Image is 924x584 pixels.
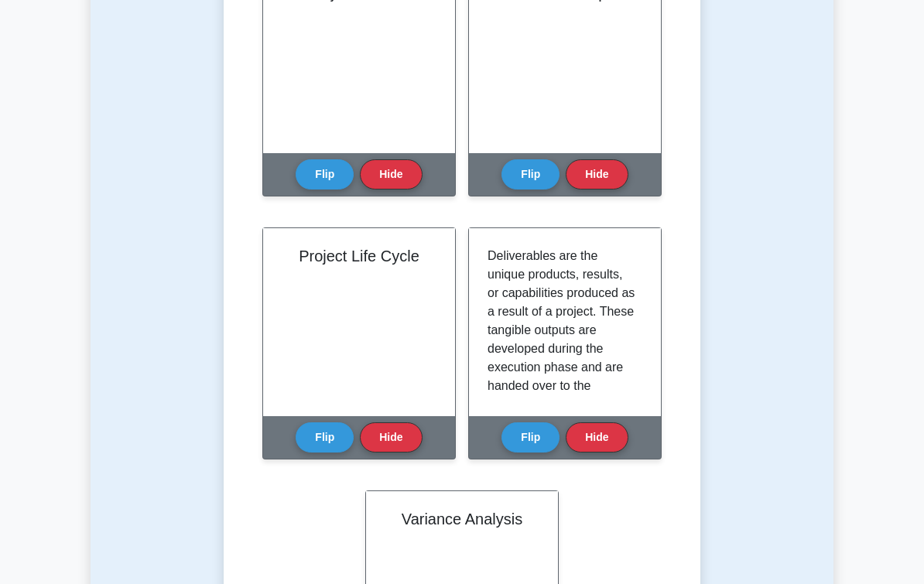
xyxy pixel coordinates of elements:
[385,510,539,528] h2: Variance Analysis
[501,159,560,190] button: Flip
[360,422,422,453] button: Hide
[360,159,422,190] button: Hide
[296,159,354,190] button: Flip
[296,422,354,453] button: Flip
[501,422,560,453] button: Flip
[566,159,628,190] button: Hide
[282,247,436,265] h2: Project Life Cycle
[566,422,628,453] button: Hide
